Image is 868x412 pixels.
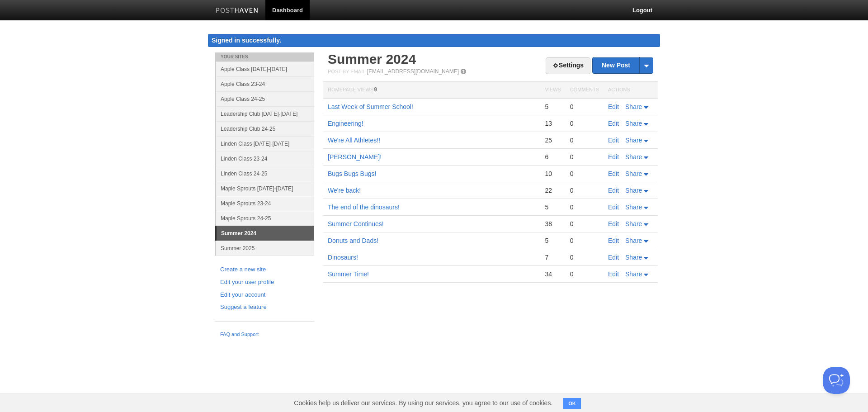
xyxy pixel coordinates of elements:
[216,121,314,136] a: Leadership Club 24-25
[328,270,369,278] a: Summer Time!
[328,170,376,177] a: Bugs Bugs Bugs!
[570,186,599,194] div: 0
[208,34,660,47] div: Signed in successfully.
[374,86,377,93] span: 9
[216,76,314,91] a: Apple Class 23-24
[608,237,619,244] a: Edit
[323,82,540,99] th: Homepage Views
[216,91,314,106] a: Apple Class 24-25
[217,226,314,241] a: Summer 2024
[220,278,309,287] a: Edit your user profile
[608,153,619,161] a: Edit
[608,270,619,278] a: Edit
[216,151,314,166] a: Linden Class 23-24
[328,52,416,66] a: Summer 2024
[625,137,642,144] span: Share
[608,137,619,144] a: Edit
[570,203,599,211] div: 0
[328,137,380,144] a: We're All Athletes!!
[546,57,590,74] a: Settings
[328,204,400,211] a: The end of the dinosaurs!
[608,103,619,110] a: Edit
[328,120,363,127] a: Engineering!
[545,220,561,228] div: 38
[625,204,642,211] span: Share
[545,253,561,261] div: 7
[220,331,309,339] a: FAQ and Support
[570,119,599,128] div: 0
[608,170,619,177] a: Edit
[625,254,642,261] span: Share
[570,253,599,261] div: 0
[545,237,561,245] div: 5
[285,394,561,412] span: Cookies help us deliver our services. By using our services, you agree to our use of cookies.
[545,186,561,194] div: 22
[566,82,604,99] th: Comments
[216,196,314,211] a: Maple Sprouts 23-24
[545,153,561,161] div: 6
[328,220,384,227] a: Summer Continues!
[608,120,619,127] a: Edit
[367,68,459,75] a: [EMAIL_ADDRESS][DOMAIN_NAME]
[220,265,309,275] a: Create a new site
[328,187,361,194] a: We're back!
[215,52,314,62] li: Your Sites
[823,367,850,394] iframe: Help Scout Beacon - Open
[216,211,314,226] a: Maple Sprouts 24-25
[328,153,382,161] a: [PERSON_NAME]!
[220,290,309,300] a: Edit your account
[625,270,642,278] span: Share
[608,220,619,227] a: Edit
[216,106,314,121] a: Leadership Club [DATE]-[DATE]
[570,220,599,228] div: 0
[328,237,378,244] a: Donuts and Dads!
[608,187,619,194] a: Edit
[593,57,653,73] a: New Post
[570,270,599,278] div: 0
[570,170,599,178] div: 0
[570,103,599,111] div: 0
[545,270,561,278] div: 34
[625,153,642,161] span: Share
[216,136,314,151] a: Linden Class [DATE]-[DATE]
[540,82,565,99] th: Views
[216,241,314,256] a: Summer 2025
[625,220,642,227] span: Share
[563,398,581,409] button: OK
[216,62,314,76] a: Apple Class [DATE]-[DATE]
[216,166,314,181] a: Linden Class 24-25
[604,82,658,99] th: Actions
[608,254,619,261] a: Edit
[328,103,413,110] a: Last Week of Summer School!
[545,136,561,144] div: 25
[625,103,642,110] span: Share
[625,237,642,244] span: Share
[545,103,561,111] div: 5
[570,153,599,161] div: 0
[625,120,642,127] span: Share
[216,8,259,14] img: Posthaven-bar
[570,237,599,245] div: 0
[608,204,619,211] a: Edit
[625,187,642,194] span: Share
[625,170,642,177] span: Share
[545,203,561,211] div: 5
[545,170,561,178] div: 10
[220,303,309,312] a: Suggest a feature
[545,119,561,128] div: 13
[216,181,314,196] a: Maple Sprouts [DATE]-[DATE]
[328,254,358,261] a: Dinosaurs!
[570,136,599,144] div: 0
[328,69,365,74] span: Post by Email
